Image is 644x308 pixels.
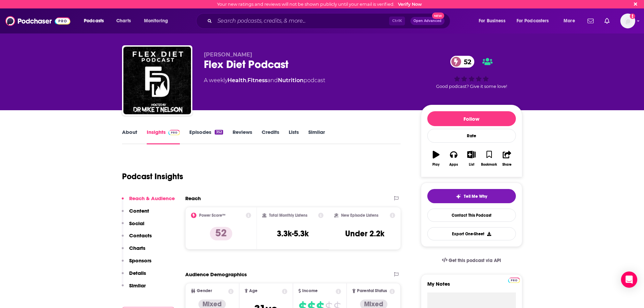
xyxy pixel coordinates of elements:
h2: Power Score™ [199,213,225,218]
span: Podcasts [84,16,104,26]
a: Charts [112,16,135,26]
button: Show profile menu [620,14,635,28]
svg: Email not verified [630,14,635,19]
button: Content [122,208,149,220]
h3: Under 2.2k [345,229,384,239]
span: , [246,77,247,84]
p: Social [129,220,144,227]
img: tell me why sparkle [456,194,461,199]
button: open menu [512,16,559,26]
span: and [267,77,278,84]
h3: 3.3k-5.3k [277,229,309,239]
a: Nutrition [278,77,304,84]
p: Similar [129,282,146,289]
button: open menu [139,16,177,26]
a: Verify Now [398,2,422,7]
button: Apps [445,146,462,171]
button: Sponsors [122,257,151,270]
span: Income [302,289,318,293]
p: Contacts [129,232,152,239]
span: For Business [479,16,505,26]
a: Contact This Podcast [427,209,516,222]
span: Ctrl K [389,17,405,25]
span: Gender [197,289,212,293]
a: Credits [262,129,279,144]
div: Rate [427,129,516,143]
button: Details [122,270,146,282]
a: Similar [308,129,325,144]
a: Episodes352 [189,129,223,144]
h2: New Episode Listens [341,213,378,218]
a: About [122,129,137,144]
span: Open Advanced [413,19,442,23]
div: A weekly podcast [204,76,325,85]
p: Sponsors [129,257,151,264]
a: 52 [450,56,475,68]
a: Show notifications dropdown [585,15,596,27]
button: open menu [474,16,514,26]
p: 52 [210,227,232,240]
a: Pro website [508,277,520,283]
a: Reviews [233,129,252,144]
img: Podchaser Pro [168,130,180,135]
button: Play [427,146,445,171]
button: tell me why sparkleTell Me Why [427,189,516,203]
button: List [462,146,480,171]
a: Health [228,77,246,84]
div: Open Intercom Messenger [621,271,637,288]
button: open menu [79,16,113,26]
p: Charts [129,245,145,251]
a: Lists [289,129,299,144]
img: User Profile [620,14,635,28]
div: List [469,163,474,167]
label: My Notes [427,281,516,292]
button: Share [498,146,516,171]
span: Get this podcast via API [449,258,501,263]
button: Similar [122,282,146,295]
span: Monitoring [144,16,168,26]
button: Open AdvancedNew [410,17,445,25]
span: Age [249,289,258,293]
a: Get this podcast via API [436,252,507,269]
span: For Podcasters [517,16,549,26]
div: Share [502,163,511,167]
div: Search podcasts, credits, & more... [202,13,457,29]
span: Logged in as BretAita [620,14,635,28]
p: Details [129,270,146,276]
p: Content [129,208,149,214]
button: Reach & Audience [122,195,175,208]
span: Parental Status [357,289,387,293]
div: Your new ratings and reviews will not be shown publicly until your email is verified. [217,2,422,7]
button: Bookmark [480,146,498,171]
button: Export One-Sheet [427,227,516,240]
span: [PERSON_NAME] [204,51,252,58]
p: Reach & Audience [129,195,175,202]
button: Follow [427,111,516,126]
span: 52 [457,56,475,68]
button: Contacts [122,232,152,245]
h2: Reach [185,195,201,202]
div: Apps [449,163,458,167]
div: 352 [215,130,223,135]
span: Tell Me Why [464,194,487,199]
span: More [564,16,575,26]
button: Charts [122,245,145,257]
a: Fitness [247,77,267,84]
button: open menu [559,16,583,26]
img: Flex Diet Podcast [123,47,191,114]
input: Search podcasts, credits, & more... [215,16,389,26]
button: Social [122,220,144,233]
h2: Total Monthly Listens [269,213,307,218]
span: New [432,13,444,19]
img: Podchaser Pro [508,278,520,283]
div: 52Good podcast? Give it some love! [421,51,522,93]
img: Podchaser - Follow, Share and Rate Podcasts [5,15,70,27]
a: InsightsPodchaser Pro [147,129,180,144]
div: Bookmark [481,163,497,167]
h2: Audience Demographics [185,271,247,278]
span: Good podcast? Give it some love! [436,84,507,89]
span: Charts [116,16,131,26]
div: Play [432,163,439,167]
